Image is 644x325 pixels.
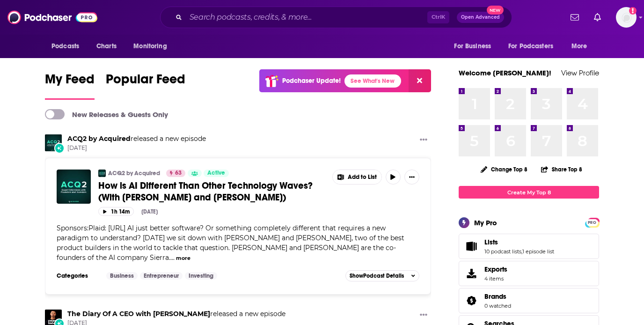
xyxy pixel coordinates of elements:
span: New [487,6,504,15]
a: Popular Feed [106,71,185,100]
span: Exports [484,265,507,273]
a: ACQ2 by Acquired [108,170,160,177]
button: Show More Button [416,310,431,321]
button: open menu [45,37,91,55]
button: open menu [447,37,503,55]
a: Exports [459,261,599,286]
a: 1 episode list [522,248,554,255]
span: Add to List [348,174,377,181]
span: How is AI Different Than Other Technology Waves? (With [PERSON_NAME] and [PERSON_NAME]) [98,180,313,203]
span: For Podcasters [508,40,553,53]
a: Show notifications dropdown [590,9,605,25]
a: Brands [484,292,511,301]
img: Podchaser - Follow, Share and Rate Podcasts [7,8,97,26]
span: Show Podcast Details [350,273,404,279]
img: How is AI Different Than Other Technology Waves? (With Bret Taylor and Clay Bavor) [57,170,91,204]
h3: released a new episode [67,310,285,318]
span: Lists [484,238,498,246]
span: Active [207,169,225,178]
span: Brands [459,288,599,313]
span: Open Advanced [461,15,500,20]
span: Sponsors:Plaid: [URL] AI just better software? Or something completely different that requires a ... [57,224,404,262]
span: Exports [462,267,481,280]
a: 0 watched [484,303,511,309]
button: open menu [127,37,179,55]
div: [DATE] [141,208,158,215]
a: View Profile [561,68,599,77]
svg: Add a profile image [629,7,637,15]
a: 63 [166,170,185,177]
button: 1h 14m [98,207,134,216]
div: New Episode [54,143,65,153]
span: Ctrl K [427,11,449,23]
a: How is AI Different Than Other Technology Waves? (With [PERSON_NAME] and [PERSON_NAME]) [98,180,326,203]
span: [DATE] [67,144,206,152]
span: Monitoring [133,40,167,53]
span: More [571,40,587,53]
span: Charts [96,40,117,53]
a: My Feed [45,71,95,100]
span: , [521,248,522,255]
a: Lists [462,240,481,253]
a: ACQ2 by Acquired [67,134,131,143]
span: Logged in as mindyn [616,7,637,28]
span: Lists [459,234,599,259]
span: Brands [484,292,506,301]
span: My Feed [45,71,95,93]
div: My Pro [474,218,497,227]
span: 4 items [484,275,507,282]
img: ACQ2 by Acquired [98,170,106,177]
button: ShowPodcast Details [345,270,419,281]
img: ACQ2 by Acquired [45,134,62,151]
h3: released a new episode [67,134,206,143]
p: Podchaser Update! [282,77,341,85]
button: more [176,254,190,262]
button: Change Top 8 [475,163,533,175]
a: 10 podcast lists [484,248,521,255]
div: Search podcasts, credits, & more... [160,7,512,28]
button: Open AdvancedNew [457,12,504,23]
a: The Diary Of A CEO with Steven Bartlett [67,310,210,318]
a: Brands [462,294,481,307]
button: Show profile menu [616,7,637,28]
a: Active [204,170,229,177]
a: New Releases & Guests Only [45,109,168,119]
span: Popular Feed [106,71,185,93]
button: Show More Button [333,170,381,184]
span: ... [170,253,175,262]
a: Create My Top 8 [459,186,599,199]
span: 63 [175,169,182,178]
a: Welcome [PERSON_NAME]! [459,68,551,77]
a: PRO [586,219,598,226]
a: Lists [484,238,554,246]
input: Search podcasts, credits, & more... [186,10,427,25]
button: Share Top 8 [541,160,583,178]
a: Business [106,272,138,280]
button: open menu [565,37,599,55]
button: Show More Button [404,170,419,185]
span: Podcasts [51,40,79,53]
span: PRO [586,219,598,226]
img: User Profile [616,7,637,28]
a: Charts [90,37,122,55]
button: Show More Button [416,134,431,146]
a: Investing [185,272,217,280]
span: For Business [454,40,491,53]
a: See What's New [344,74,401,88]
a: Entrepreneur [140,272,183,280]
button: open menu [502,37,567,55]
h3: Categories [57,272,99,280]
a: Show notifications dropdown [567,9,583,25]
